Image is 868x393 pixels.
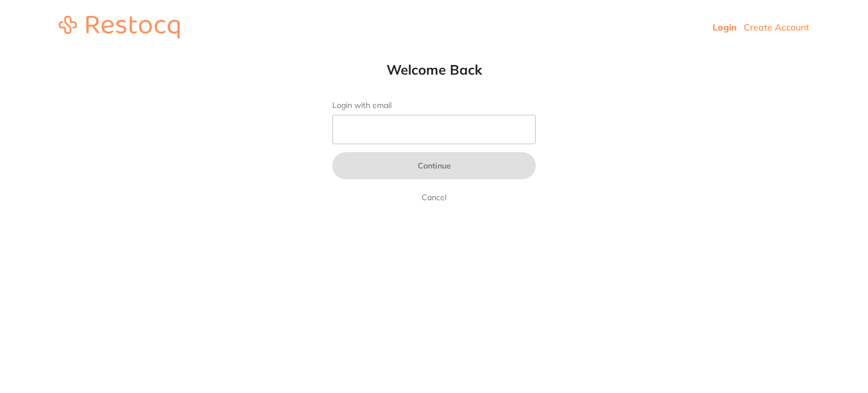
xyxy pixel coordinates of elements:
img: restocq_logo.svg [59,16,180,38]
h1: Welcome Back [310,61,558,78]
button: Continue [332,152,536,179]
a: Login [713,21,737,33]
a: Create Account [744,21,809,33]
label: Login with email [332,101,536,110]
a: Cancel [419,191,449,204]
